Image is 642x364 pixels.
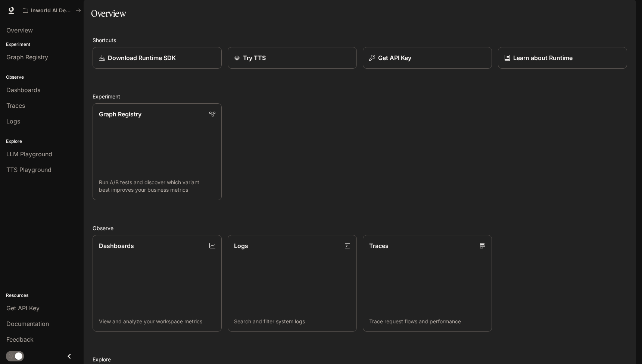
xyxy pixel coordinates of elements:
[234,318,350,325] p: Search and filter system logs
[243,53,266,62] p: Try TTS
[228,235,357,332] a: LogsSearch and filter system logs
[93,235,222,332] a: DashboardsView and analyze your workspace metrics
[99,318,215,325] p: View and analyze your workspace metrics
[363,235,492,332] a: TracesTrace request flows and performance
[93,36,627,44] h2: Shortcuts
[93,92,627,100] h2: Experiment
[234,241,248,250] p: Logs
[369,318,486,325] p: Trace request flows and performance
[513,53,573,62] p: Learn about Runtime
[99,110,141,119] p: Graph Registry
[228,47,357,69] a: Try TTS
[93,47,222,69] a: Download Runtime SDK
[93,224,627,232] h2: Observe
[99,179,215,194] p: Run A/B tests and discover which variant best improves your business metrics
[498,47,627,69] a: Learn about Runtime
[19,3,84,18] button: All workspaces
[369,241,389,250] p: Traces
[378,53,411,62] p: Get API Key
[91,6,126,21] h1: Overview
[363,47,492,69] button: Get API Key
[99,241,134,250] p: Dashboards
[93,103,222,200] a: Graph RegistryRun A/B tests and discover which variant best improves your business metrics
[108,53,176,62] p: Download Runtime SDK
[31,7,73,14] p: Inworld AI Demos
[93,355,627,363] h2: Explore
